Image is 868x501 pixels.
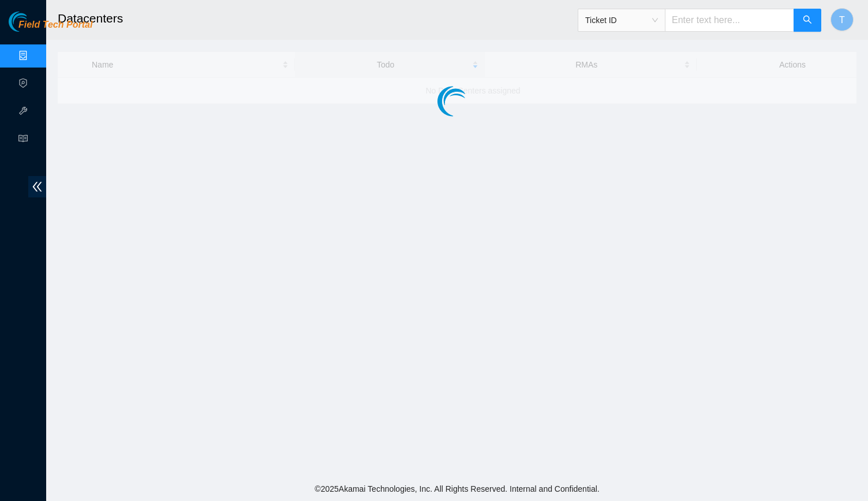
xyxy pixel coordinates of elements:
span: T [839,13,845,27]
img: Akamai Technologies [9,12,58,32]
span: Field Tech Portal [18,20,92,31]
span: read [18,129,28,152]
span: search [803,15,812,26]
button: T [830,8,854,31]
a: Akamai TechnologiesField Tech Portal [9,21,92,36]
button: search [794,9,821,32]
span: double-left [28,176,46,197]
input: Enter text here... [665,9,794,32]
span: Ticket ID [585,12,658,29]
footer: © 2025 Akamai Technologies, Inc. All Rights Reserved. Internal and Confidential. [46,477,868,501]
